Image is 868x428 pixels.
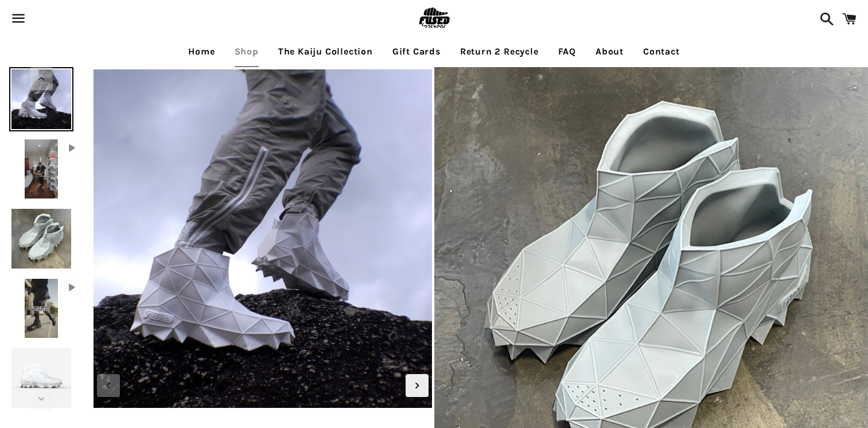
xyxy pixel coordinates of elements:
[635,37,688,66] a: Contact
[270,37,382,66] a: The Kaiju Collection
[226,37,267,66] a: Shop
[451,37,547,66] a: Return 2 Recycle
[9,346,73,410] img: [3D printed Shoes] - lightweight custom 3dprinted shoes sneakers sandals fused footwear
[97,374,120,397] div: Previous slide
[550,37,585,66] a: FAQ
[406,374,429,397] div: Next slide
[587,37,632,66] a: About
[384,37,449,66] a: Gift Cards
[180,37,223,66] a: Home
[9,67,73,131] img: [3D printed Shoes] - lightweight custom 3dprinted shoes sneakers sandals fused footwear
